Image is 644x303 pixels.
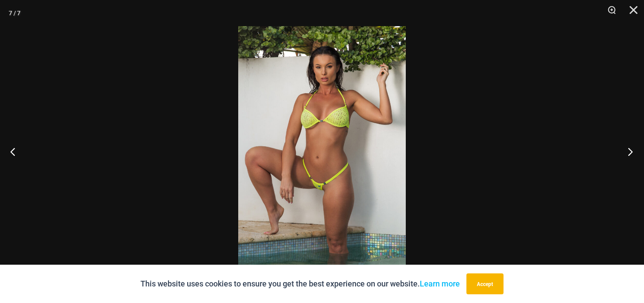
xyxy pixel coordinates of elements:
div: 7 / 7 [9,7,21,20]
button: Accept [466,273,504,294]
a: Learn more [420,279,460,288]
img: Bubble Mesh Highlight Yellow 323 Underwire Top 421 Micro 02 [238,26,406,277]
button: Next [611,130,644,173]
p: This website uses cookies to ensure you get the best experience on our website. [140,277,460,290]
